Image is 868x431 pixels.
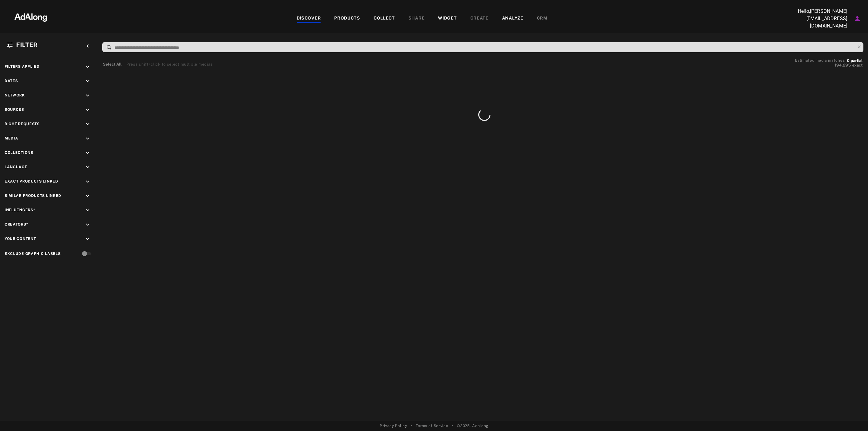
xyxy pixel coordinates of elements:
[5,122,40,126] span: Right Requests
[452,423,454,429] span: •
[297,15,321,22] div: DISCOVER
[16,41,38,49] span: Filter
[847,58,849,63] span: 0
[5,64,40,69] span: Filters applied
[5,251,60,256] div: Exclude Graphic Labels
[5,237,36,241] span: Your Content
[84,107,91,113] i: keyboard_arrow_down
[470,15,489,22] div: CREATE
[5,208,35,212] span: Influencers*
[84,78,91,85] i: keyboard_arrow_down
[834,63,851,67] span: 194,295
[502,15,523,22] div: ANALYZE
[5,194,61,198] span: Similar Products Linked
[416,423,448,429] a: Terms of Service
[408,15,425,22] div: SHARE
[103,61,121,67] button: Select All
[5,107,24,112] span: Sources
[5,136,18,140] span: Media
[5,165,27,169] span: Language
[84,193,91,199] i: keyboard_arrow_down
[795,58,846,63] span: Estimated media matches:
[84,221,91,228] i: keyboard_arrow_down
[84,121,91,128] i: keyboard_arrow_down
[847,59,863,62] button: 0partial
[84,150,91,156] i: keyboard_arrow_down
[5,179,58,183] span: Exact Products Linked
[5,222,28,226] span: Creators*
[5,79,18,83] span: Dates
[84,43,91,49] i: keyboard_arrow_left
[126,61,213,67] div: Press shift+click to select multiple medias
[537,15,548,22] div: CRM
[5,150,33,155] span: Collections
[457,423,488,429] span: © 2025 - Adalong
[84,178,91,185] i: keyboard_arrow_down
[438,15,457,22] div: WIDGET
[795,62,863,68] button: 194,295exact
[4,8,58,26] img: 63233d7d88ed69de3c212112c67096b6.png
[84,63,91,70] i: keyboard_arrow_down
[411,423,412,429] span: •
[380,423,407,429] a: Privacy Policy
[84,135,91,142] i: keyboard_arrow_down
[84,92,91,99] i: keyboard_arrow_down
[374,15,395,22] div: COLLECT
[852,13,863,24] button: Account settings
[334,15,360,22] div: PRODUCTS
[84,207,91,214] i: keyboard_arrow_down
[786,8,847,30] p: Hello, [PERSON_NAME][EMAIL_ADDRESS][DOMAIN_NAME]
[84,236,91,242] i: keyboard_arrow_down
[5,93,25,97] span: Network
[84,164,91,171] i: keyboard_arrow_down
